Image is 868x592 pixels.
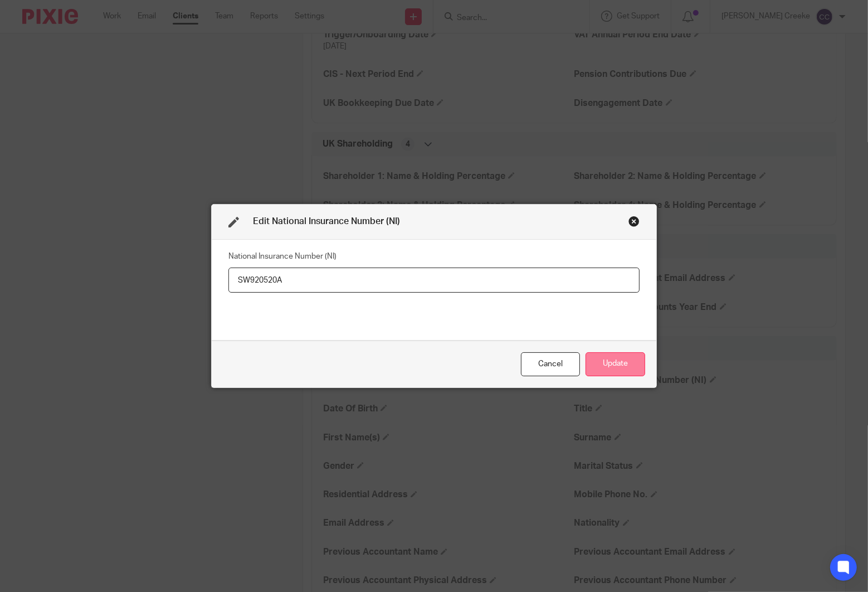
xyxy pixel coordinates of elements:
[228,268,640,293] input: National Insurance Number (NI)
[628,216,640,227] div: Close this dialog window
[228,251,337,262] label: National Insurance Number (NI)
[253,217,400,226] span: Edit National Insurance Number (NI)
[586,352,645,376] button: Update
[521,352,580,376] div: Close this dialog window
